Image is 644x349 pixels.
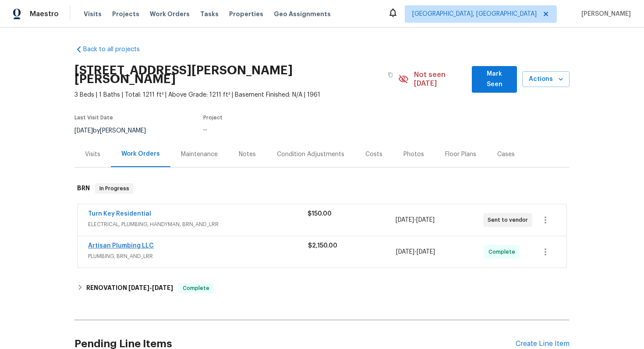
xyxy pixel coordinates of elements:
[150,10,190,18] span: Work Orders
[445,150,476,159] div: Floor Plans
[74,174,570,202] div: BRN In Progress
[121,150,160,158] div: Work Orders
[88,220,308,229] span: ELECTRICAL, PLUMBING, HANDYMAN, BRN_AND_LRR
[88,211,151,217] a: Turn Key Residential
[96,184,133,193] span: In Progress
[308,243,337,249] span: $2,150.00
[86,283,173,293] h6: RENOVATION
[74,66,382,84] h2: [STREET_ADDRESS][PERSON_NAME][PERSON_NAME]
[516,340,570,348] div: Create Line Item
[274,10,331,18] span: Geo Assignments
[497,150,515,159] div: Cases
[77,183,90,194] h6: BRN
[396,249,414,255] span: [DATE]
[229,10,263,18] span: Properties
[416,217,435,223] span: [DATE]
[396,216,435,224] span: -
[488,216,531,224] span: Sent to vendor
[112,10,139,18] span: Projects
[128,285,149,291] span: [DATE]
[152,285,173,291] span: [DATE]
[365,150,382,159] div: Costs
[74,45,159,54] a: Back to all projects
[396,248,435,256] span: -
[529,74,563,85] span: Actions
[179,284,213,293] span: Complete
[203,115,223,120] span: Project
[85,150,100,159] div: Visits
[414,70,467,88] span: Not seen [DATE]
[181,150,218,159] div: Maintenance
[84,10,102,18] span: Visits
[396,217,414,223] span: [DATE]
[522,71,570,87] button: Actions
[403,150,424,159] div: Photos
[74,278,570,299] div: RENOVATION [DATE]-[DATE]Complete
[30,10,59,18] span: Maestro
[200,11,219,17] span: Tasks
[239,150,256,159] div: Notes
[74,128,93,134] span: [DATE]
[412,10,537,18] span: [GEOGRAPHIC_DATA], [GEOGRAPHIC_DATA]
[382,67,398,83] button: Copy Address
[472,66,517,93] button: Mark Seen
[74,126,156,136] div: by [PERSON_NAME]
[74,91,398,99] span: 3 Beds | 1 Baths | Total: 1211 ft² | Above Grade: 1211 ft² | Basement Finished: N/A | 1961
[578,10,631,18] span: [PERSON_NAME]
[479,69,510,90] span: Mark Seen
[128,285,173,291] span: -
[88,243,154,249] a: Artisan Plumbing LLC
[277,150,344,159] div: Condition Adjustments
[417,249,435,255] span: [DATE]
[203,126,372,132] div: ...
[88,252,308,261] span: PLUMBING, BRN_AND_LRR
[74,115,113,120] span: Last Visit Date
[308,211,332,217] span: $150.00
[488,248,519,256] span: Complete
